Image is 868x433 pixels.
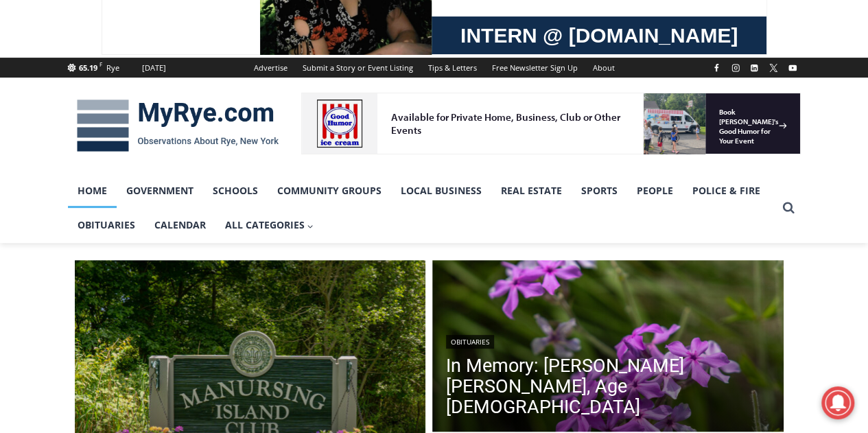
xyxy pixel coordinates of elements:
a: Free Newsletter Sign Up [484,58,585,78]
a: Linkedin [746,60,762,76]
div: [DATE] [142,62,166,74]
a: Obituaries [68,208,145,242]
a: Real Estate [491,174,572,208]
a: Facebook [708,60,725,76]
div: "[PERSON_NAME]'s draw is the fine variety of pristine raw fish kept on hand" [141,86,202,164]
a: Submit a Story or Event Listing [295,58,421,78]
a: Advertise [246,58,295,78]
a: YouTube [784,60,801,76]
div: Rye [106,62,119,74]
img: MyRye.com [68,90,288,161]
a: People [627,174,683,208]
a: Instagram [727,60,744,76]
a: Calendar [145,208,215,242]
a: Sports [572,174,627,208]
span: Intern @ [DOMAIN_NAME] [359,137,636,167]
a: Intern @ [DOMAIN_NAME] [330,133,665,171]
span: F [99,60,102,68]
h4: Book [PERSON_NAME]'s Good Humor for Your Event [418,14,478,53]
a: Community Groups [268,174,391,208]
span: 65.19 [79,62,97,73]
a: Schools [203,174,268,208]
nav: Primary Navigation [68,174,776,243]
div: Available for Private Home, Business, Club or Other Events [90,18,339,44]
a: Tips & Letters [421,58,484,78]
button: View Search Form [776,196,801,220]
a: About [585,58,622,78]
a: Open Tues. - Sun. [PHONE_NUMBER] [1,138,138,171]
a: In Memory: [PERSON_NAME] [PERSON_NAME], Age [DEMOGRAPHIC_DATA] [446,355,770,417]
a: Home [68,174,117,208]
a: Government [117,174,203,208]
a: X [765,60,782,76]
div: "We would have speakers with experience in local journalism speak to us about their experiences a... [347,1,648,133]
a: Book [PERSON_NAME]'s Good Humor for Your Event [408,4,495,62]
a: Obituaries [446,335,494,349]
button: Child menu of All Categories [215,208,324,242]
span: Open Tues. - Sun. [PHONE_NUMBER] [4,141,134,194]
a: Police & Fire [683,174,770,208]
nav: Secondary Navigation [246,58,622,78]
a: Local Business [391,174,491,208]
